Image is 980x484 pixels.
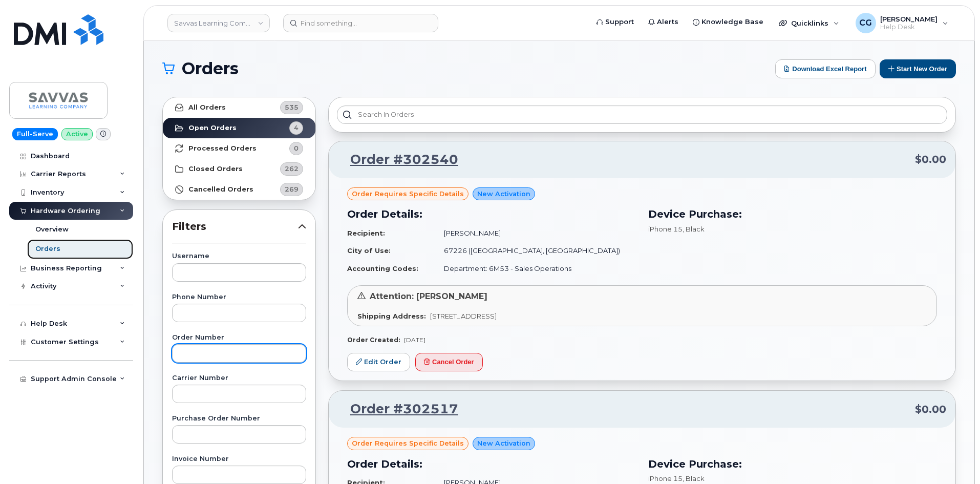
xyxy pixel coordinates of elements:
[935,439,972,476] iframe: Messenger Launcher
[347,229,385,237] strong: Recipient:
[648,456,937,472] h3: Device Purchase:
[352,438,464,448] span: Order requires Specific details
[172,415,306,422] label: Purchase Order Number
[370,291,487,301] span: Attention: [PERSON_NAME]
[648,225,683,233] span: iPhone 15
[338,400,458,418] a: Order #302517
[347,336,400,344] strong: Order Created:
[285,102,299,112] span: 535
[347,353,410,372] a: Edit Order
[430,312,497,320] span: [STREET_ADDRESS]
[683,474,705,482] span: , Black
[775,59,876,78] button: Download Excel Report
[172,253,306,260] label: Username
[294,123,299,133] span: 4
[347,206,636,222] h3: Order Details:
[435,224,636,242] td: [PERSON_NAME]
[163,138,315,159] a: Processed Orders0
[163,118,315,138] a: Open Orders4
[163,97,315,118] a: All Orders535
[404,336,425,344] span: [DATE]
[915,402,946,417] span: $0.00
[477,438,530,448] span: New Activation
[172,219,298,234] span: Filters
[172,456,306,462] label: Invoice Number
[347,264,418,272] strong: Accounting Codes:
[347,246,391,255] strong: City of Use:
[172,375,306,382] label: Carrier Number
[683,225,705,233] span: , Black
[477,189,530,199] span: New Activation
[163,179,315,200] a: Cancelled Orders269
[163,159,315,179] a: Closed Orders262
[648,474,683,482] span: iPhone 15
[337,106,947,124] input: Search in orders
[188,124,237,132] strong: Open Orders
[182,61,239,76] span: Orders
[285,184,299,194] span: 269
[357,312,426,320] strong: Shipping Address:
[435,242,636,260] td: 67226 ([GEOGRAPHIC_DATA], [GEOGRAPHIC_DATA])
[415,353,483,372] button: Cancel Order
[648,206,937,222] h3: Device Purchase:
[188,165,243,173] strong: Closed Orders
[352,189,464,199] span: Order requires Specific details
[172,294,306,301] label: Phone Number
[188,185,253,194] strong: Cancelled Orders
[294,143,299,153] span: 0
[435,260,636,278] td: Department: 6M53 - Sales Operations
[188,144,257,153] strong: Processed Orders
[188,103,226,112] strong: All Orders
[285,164,299,174] span: 262
[347,456,636,472] h3: Order Details:
[172,334,306,341] label: Order Number
[915,152,946,167] span: $0.00
[880,59,956,78] button: Start New Order
[338,151,458,169] a: Order #302540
